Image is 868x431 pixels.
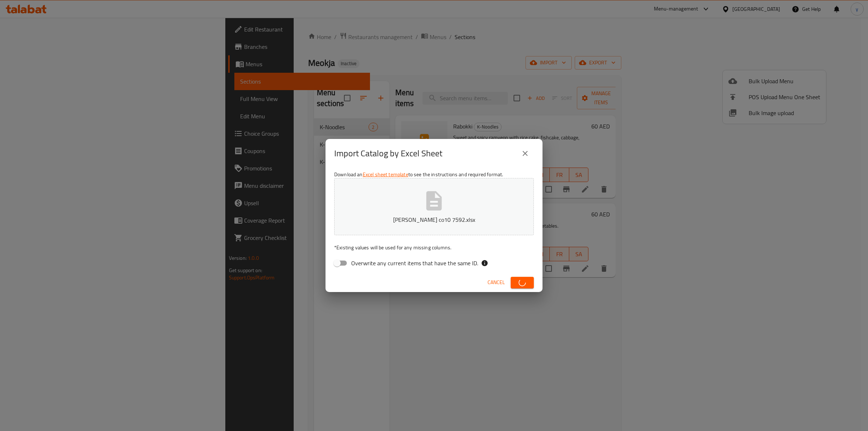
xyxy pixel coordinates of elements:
[481,259,488,267] svg: If the overwrite option isn't selected, then the items that match an existing ID will be ignored ...
[351,259,478,267] span: Overwrite any current items that have the same ID.
[516,145,534,162] button: close
[334,148,442,159] h2: Import Catalog by Excel Sheet
[325,168,542,273] div: Download an to see the instructions and required format.
[488,278,505,287] span: Cancel
[363,170,408,179] a: Excel sheet template
[345,215,523,224] p: [PERSON_NAME] co10 7592.xlsx
[334,244,534,251] p: Existing values will be used for any missing columns.
[334,178,534,235] button: [PERSON_NAME] co10 7592.xlsx
[485,276,508,289] button: Cancel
